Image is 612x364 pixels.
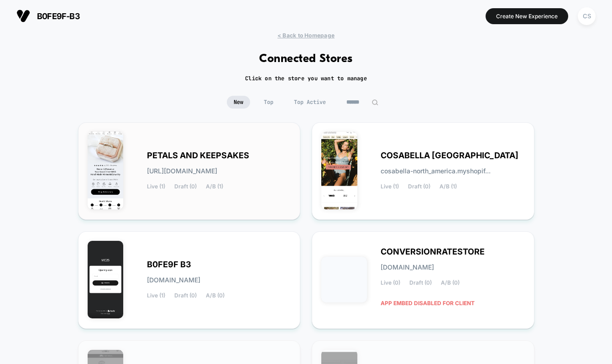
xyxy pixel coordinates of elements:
[381,152,518,159] span: COSABELLA [GEOGRAPHIC_DATA]
[321,132,357,209] img: COSABELLA_NORTH_AMERICA
[371,99,378,106] img: edit
[257,96,280,109] span: Top
[439,183,457,190] span: A/B (1)
[321,257,367,302] img: CONVERSIONRATESTORE
[575,7,598,26] button: CS
[206,292,225,299] span: A/B (0)
[206,183,223,190] span: A/B (1)
[287,96,333,109] span: Top Active
[408,183,430,190] span: Draft (0)
[381,249,485,255] span: CONVERSIONRATESTORE
[381,280,400,286] span: Live (0)
[441,280,460,286] span: A/B (0)
[259,52,353,66] h1: Connected Stores
[147,292,165,299] span: Live (1)
[277,32,335,39] span: < Back to Homepage
[486,8,568,24] button: Create New Experience
[381,295,475,311] span: APP EMBED DISABLED FOR CLIENT
[245,75,367,82] h2: Click on the store you want to manage
[147,152,249,159] span: PETALS AND KEEPSAKES
[578,7,596,25] div: CS
[16,9,30,23] img: Visually logo
[88,241,124,318] img: B0FE9F_B3
[409,280,432,286] span: Draft (0)
[227,96,250,109] span: New
[147,183,165,190] span: Live (1)
[147,261,191,268] span: B0FE9F B3
[147,277,200,283] span: [DOMAIN_NAME]
[14,9,83,23] button: b0fe9f-b3
[88,132,124,209] img: PETALS_AND_KEEPSAKES
[381,264,434,270] span: [DOMAIN_NAME]
[147,168,217,174] span: [URL][DOMAIN_NAME]
[174,292,197,299] span: Draft (0)
[37,11,80,21] span: b0fe9f-b3
[174,183,197,190] span: Draft (0)
[381,168,491,174] span: cosabella-north_america.myshopif...
[381,183,399,190] span: Live (1)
